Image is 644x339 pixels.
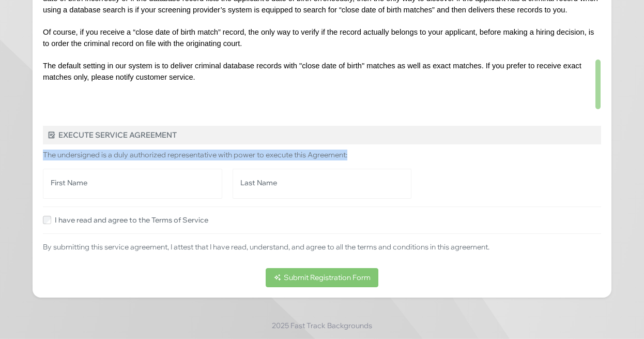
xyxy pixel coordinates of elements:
[43,242,601,253] p: By submitting this service agreement, I attest that I have read, understand, and agree to all the...
[266,268,378,287] button: Submit Registration Form
[43,28,594,48] span: Of course, if you receive a “close date of birth match” record, the only way to verify if the rec...
[43,126,601,144] h5: Execute Service Agreement
[43,62,581,81] span: The default setting in our system is to deliver criminal database records with "close date of bir...
[55,215,208,226] label: I have read and agree to the Terms of Service
[272,320,372,331] span: 2025 Fast Track Backgrounds
[43,150,601,160] p: The undersigned is a duly authorized representative with power to execute this Agreement:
